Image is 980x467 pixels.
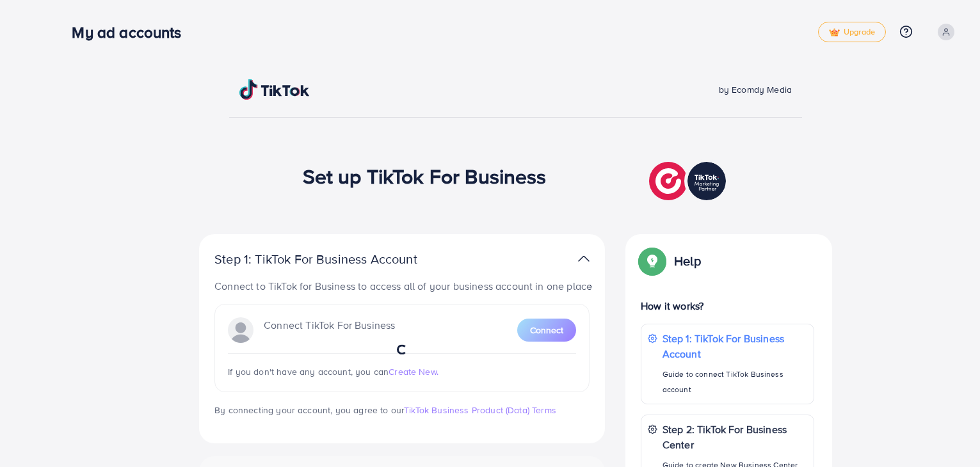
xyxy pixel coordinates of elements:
[663,367,807,397] p: Guide to connect TikTok Business account
[641,298,814,313] p: How it works?
[663,422,807,452] p: Step 2: TikTok For Business Center
[674,253,701,269] p: Help
[829,28,875,37] span: Upgrade
[649,159,729,203] img: TikTok partner
[641,249,664,273] img: Popup guide
[719,83,792,96] span: by Ecomdy Media
[214,251,458,267] p: Step 1: TikTok For Business Account
[829,28,840,37] img: tick
[818,22,886,42] a: tickUpgrade
[578,249,590,268] img: TikTok partner
[239,79,310,100] img: TikTok
[303,164,547,188] h1: Set up TikTok For Business
[663,331,807,361] p: Step 1: TikTok For Business Account
[72,23,191,42] h3: My ad accounts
